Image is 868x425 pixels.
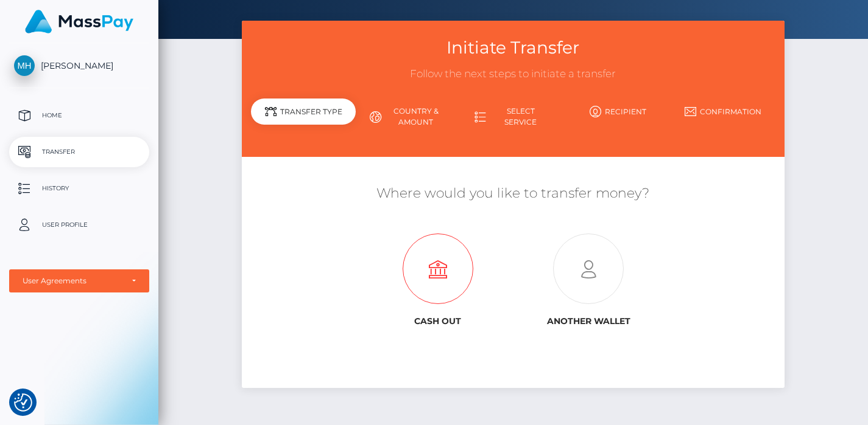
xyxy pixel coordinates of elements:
a: Country & Amount [356,101,460,133]
a: User Profile [9,210,149,240]
h5: Where would you like to transfer money? [251,184,775,203]
h6: Cash out [372,316,504,327]
a: History [9,173,149,204]
a: Confirmation [671,101,775,122]
button: Consent Preferences [14,393,32,412]
img: Revisit consent button [14,393,32,412]
a: Transfer [9,137,149,167]
div: Transfer Type [251,98,356,125]
h3: Follow the next steps to initiate a transfer [251,67,775,81]
p: Home [14,106,144,125]
img: MassPay [25,10,133,33]
span: [PERSON_NAME] [9,60,149,71]
a: Home [9,100,149,131]
p: User Profile [14,216,144,234]
p: History [14,179,144,198]
button: User Agreements [9,269,149,292]
h6: Another wallet [522,316,654,327]
a: Transfer Type [251,101,356,133]
a: Recipient [566,101,671,122]
a: Select Service [460,101,565,133]
p: Transfer [14,143,144,161]
div: User Agreements [23,276,122,286]
h3: Initiate Transfer [251,36,775,60]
